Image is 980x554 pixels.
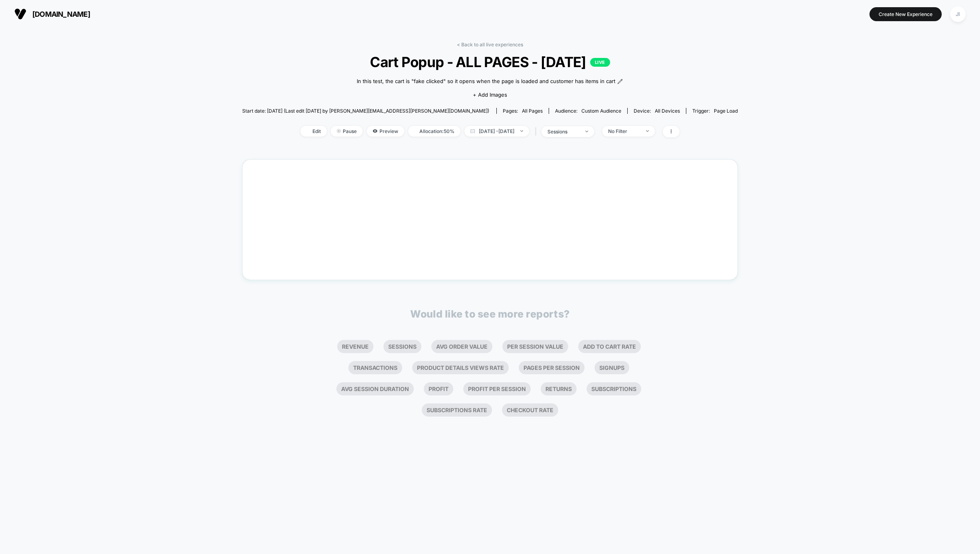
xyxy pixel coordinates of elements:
[519,361,585,374] li: Pages Per Session
[522,108,543,114] span: all pages
[412,361,509,374] li: Product Details Views Rate
[692,108,738,114] div: Trigger:
[410,308,570,320] p: Would like to see more reports?
[424,382,453,395] li: Profit
[950,6,966,22] div: JI
[595,361,629,374] li: Signups
[337,129,341,133] img: end
[12,8,93,20] button: [DOMAIN_NAME]
[502,340,568,353] li: Per Session Value
[590,58,610,67] p: LIVE
[457,42,523,48] a: < Back to all live experiences
[541,382,577,395] li: Returns
[267,54,713,70] span: Cart Popup - ALL PAGES - [DATE]
[331,126,363,137] span: Pause
[547,129,579,135] div: sessions
[300,126,327,137] span: Edit
[555,108,621,114] div: Audience:
[627,108,686,114] span: Device:
[242,108,489,114] span: Start date: [DATE] (Last edit [DATE] by [PERSON_NAME][EMAIL_ADDRESS][PERSON_NAME][DOMAIN_NAME])
[336,382,414,395] li: Avg Session Duration
[714,108,738,114] span: Page Load
[408,126,460,137] span: Allocation: 50%
[578,340,641,353] li: Add To Cart Rate
[948,6,968,22] button: JI
[646,130,649,132] img: end
[422,403,492,417] li: Subscriptions Rate
[32,10,90,18] span: [DOMAIN_NAME]
[608,128,640,134] div: No Filter
[14,8,26,20] img: Visually logo
[337,340,373,353] li: Revenue
[367,126,404,137] span: Preview
[463,382,531,395] li: Profit Per Session
[473,91,507,98] span: + Add Images
[581,108,621,114] span: Custom Audience
[585,131,588,132] img: end
[533,126,541,137] span: |
[464,126,529,137] span: [DATE] - [DATE]
[383,340,421,353] li: Sessions
[348,361,402,374] li: Transactions
[587,382,641,395] li: Subscriptions
[655,108,680,114] span: all devices
[470,129,475,133] img: calendar
[520,130,523,132] img: end
[503,108,543,114] div: Pages:
[502,403,558,417] li: Checkout Rate
[431,340,492,353] li: Avg Order Value
[869,7,942,21] button: Create New Experience
[357,77,615,85] span: In this test, the cart is "fake clicked" so it opens when the page is loaded and customer has ite...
